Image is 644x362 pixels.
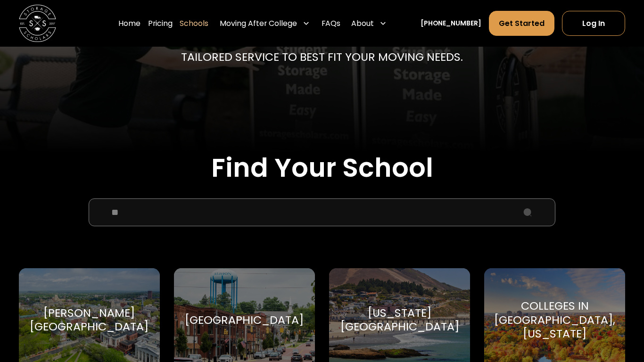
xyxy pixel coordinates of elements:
[220,18,297,29] div: Moving After College
[421,18,481,28] a: [PHONE_NUMBER]
[19,5,56,42] img: Storage Scholars main logo
[118,10,140,36] a: Home
[562,11,626,36] a: Log In
[152,32,493,65] p: At each school, storage scholars offers a unique and tailored service to best fit your Moving needs.
[216,10,314,36] div: Moving After College
[340,306,459,334] div: [US_STATE][GEOGRAPHIC_DATA]
[180,10,208,36] a: Schools
[347,10,391,36] div: About
[322,10,340,36] a: FAQs
[148,10,173,36] a: Pricing
[494,299,615,341] div: Colleges in [GEOGRAPHIC_DATA], [US_STATE]
[30,306,149,334] div: [PERSON_NAME][GEOGRAPHIC_DATA]
[185,313,304,327] div: [GEOGRAPHIC_DATA]
[489,11,554,36] a: Get Started
[19,152,626,184] h2: Find Your School
[351,18,374,29] div: About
